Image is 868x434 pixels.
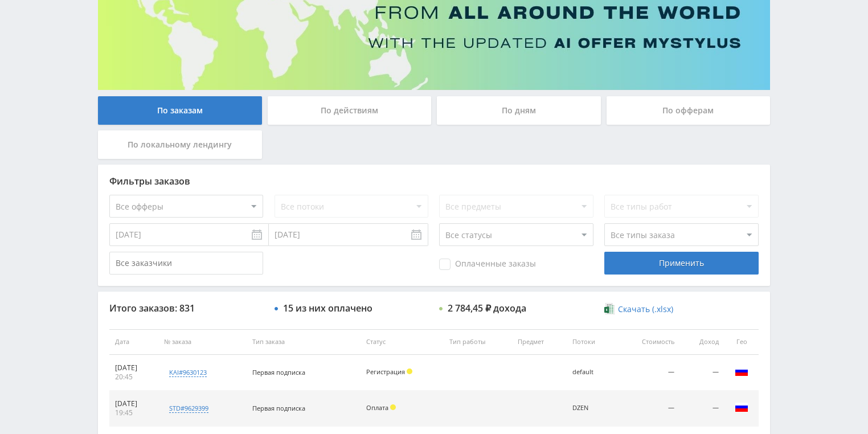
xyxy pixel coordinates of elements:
[444,329,512,355] th: Тип работы
[252,368,305,376] span: Первая подписка
[109,303,263,313] div: Итого заказов: 831
[512,329,567,355] th: Предмет
[407,369,412,374] span: Холд
[735,365,748,378] img: rus.png
[169,368,207,377] div: kai#9630123
[390,404,396,410] span: Холд
[735,400,748,414] img: rus.png
[680,329,724,355] th: Доход
[604,304,673,315] a: Скачать (.xlsx)
[115,399,153,408] div: [DATE]
[98,130,262,159] div: По локальному лендингу
[109,252,263,275] input: Все заказчики
[567,329,616,355] th: Потоки
[604,303,614,314] img: xlsx
[616,355,680,391] td: —
[437,96,601,125] div: По дням
[366,367,405,376] span: Регистрация
[572,369,611,376] div: default
[268,96,432,125] div: По действиям
[616,329,680,355] th: Стоимость
[115,363,153,372] div: [DATE]
[366,403,388,412] span: Оплата
[109,176,759,186] div: Фильтры заказов
[448,303,526,313] div: 2 784,45 ₽ дохода
[283,303,372,313] div: 15 из них оплачено
[361,329,444,355] th: Статус
[572,404,611,412] div: DZEN
[109,329,158,355] th: Дата
[607,96,771,125] div: По офферам
[158,329,247,355] th: № заказа
[252,404,305,412] span: Первая подписка
[115,372,153,382] div: 20:45
[247,329,361,355] th: Тип заказа
[724,329,759,355] th: Гео
[604,252,758,275] div: Применить
[616,391,680,427] td: —
[115,408,153,417] div: 19:45
[169,404,208,413] div: std#9629399
[618,305,673,314] span: Скачать (.xlsx)
[680,391,724,427] td: —
[439,259,536,270] span: Оплаченные заказы
[98,96,262,125] div: По заказам
[680,355,724,391] td: —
